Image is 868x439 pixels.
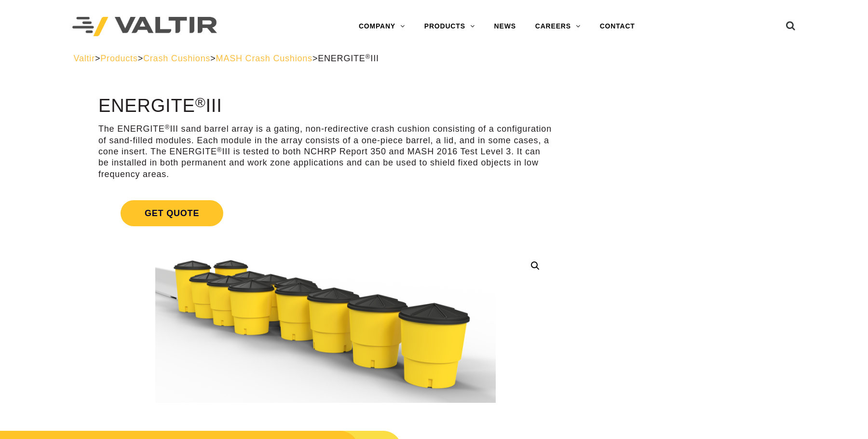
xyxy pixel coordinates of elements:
[590,17,645,36] a: CONTACT
[318,54,379,63] span: ENERGITE III
[143,54,210,63] a: Crash Cushions
[98,123,553,180] p: The ENERGITE III sand barrel array is a gating, non-redirective crash cushion consisting of a con...
[485,17,526,36] a: NEWS
[98,96,553,116] h1: ENERGITE III
[73,53,794,64] div: > > > >
[366,53,371,60] sup: ®
[121,200,223,226] span: Get Quote
[217,146,222,153] sup: ®
[526,17,590,36] a: CAREERS
[216,54,312,63] a: MASH Crash Cushions
[72,17,217,37] img: Valtir
[195,95,206,110] sup: ®
[349,17,415,36] a: COMPANY
[100,54,137,63] a: Products
[415,17,485,36] a: PRODUCTS
[165,123,170,131] sup: ®
[98,189,553,238] a: Get Quote
[73,54,95,63] a: Valtir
